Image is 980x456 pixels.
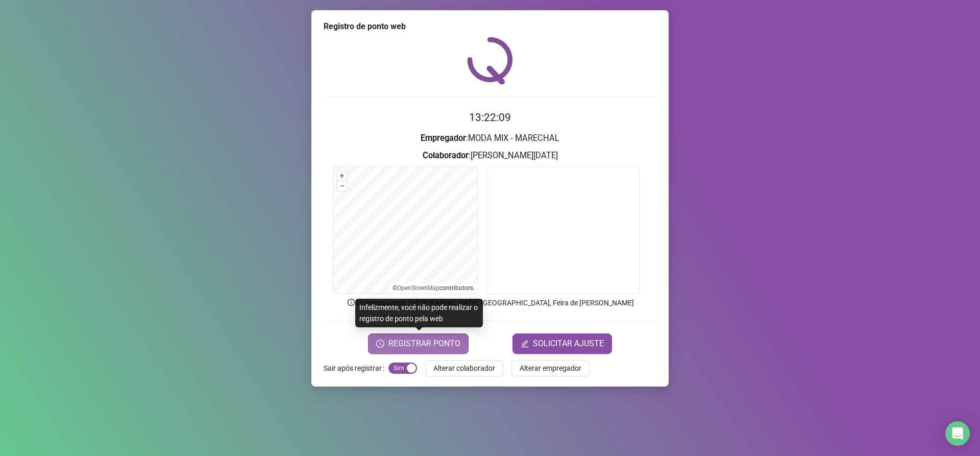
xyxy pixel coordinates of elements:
[423,151,469,160] strong: Colaborador
[337,181,347,191] button: –
[355,299,483,327] div: Infelizmente, você não pode realizar o registro de ponto pela web
[425,360,503,376] button: Alterar colaborador
[469,111,511,124] time: 13:22:09
[945,421,970,446] div: Open Intercom Messenger
[376,340,384,348] span: clock-circle
[421,133,466,143] strong: Empregador
[533,338,604,350] span: SOLICITAR AJUSTE
[324,20,656,33] div: Registro de ponto web
[337,171,347,181] button: +
[324,132,656,145] h3: : MODA MIX - MARECHAL
[520,363,581,374] span: Alterar empregador
[393,284,475,292] li: © contributors.
[397,284,439,292] a: OpenStreetMap
[388,338,460,350] span: REGISTRAR PONTO
[324,297,656,308] p: Endereço aprox. : [GEOGRAPHIC_DATA], [GEOGRAPHIC_DATA], Feira de [PERSON_NAME]
[433,363,495,374] span: Alterar colaborador
[512,333,612,354] button: editSOLICITAR AJUSTE
[324,149,656,162] h3: : [PERSON_NAME][DATE]
[467,37,513,84] img: QRPoint
[511,360,590,376] button: Alterar empregador
[324,360,388,376] label: Sair após registrar
[368,333,469,354] button: REGISTRAR PONTO
[521,340,529,348] span: edit
[347,298,356,307] span: info-circle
